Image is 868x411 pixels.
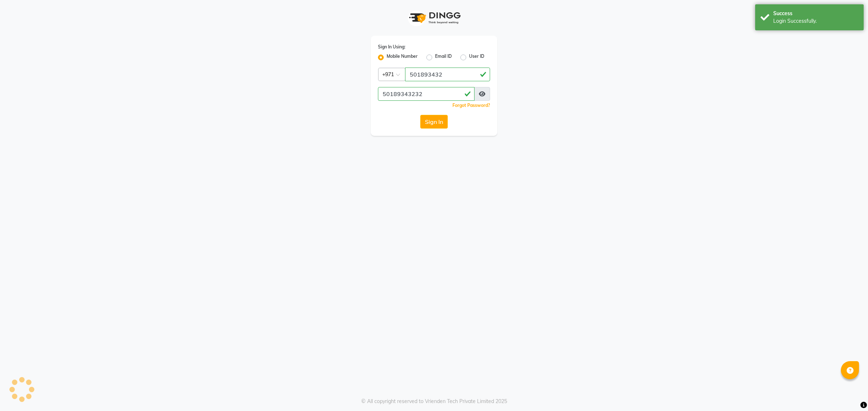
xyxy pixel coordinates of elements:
label: Sign In Using: [378,44,405,50]
div: Success [773,10,858,17]
div: Login Successfully. [773,17,858,25]
button: Sign In [420,115,448,129]
label: User ID [469,53,484,62]
label: Email ID [435,53,452,62]
img: logo1.svg [405,7,463,29]
input: Username [378,87,475,101]
label: Mobile Number [387,53,418,62]
iframe: chat widget [838,382,861,404]
input: Username [405,68,490,81]
a: Forgot Password? [452,103,490,108]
